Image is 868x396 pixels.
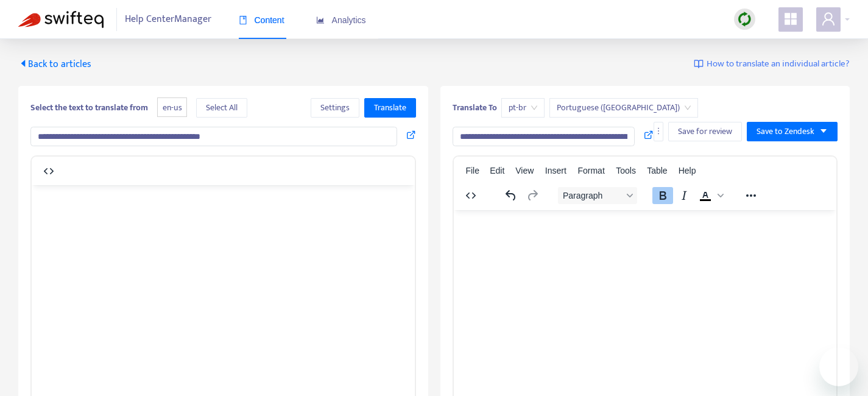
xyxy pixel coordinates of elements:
span: Translate [374,101,406,115]
span: Edit [490,166,504,175]
span: user [821,12,836,26]
button: Save for review [668,122,742,141]
button: more [654,122,663,141]
span: area-chart [316,16,325,24]
div: Text color Black [694,187,725,204]
span: en-us [157,97,187,118]
button: Save to Zendeskcaret-down [747,122,838,141]
button: Bold [652,187,672,204]
b: Select the text to translate from [30,101,148,115]
span: Format [577,166,604,175]
span: Settings [320,101,350,115]
a: How to translate an individual article? [694,57,850,71]
button: Redo [521,187,542,204]
span: Tools [616,166,636,175]
span: book [239,16,247,24]
span: How to translate an individual article? [707,57,850,71]
span: pt-br [509,99,537,117]
span: Help Center Manager [125,8,211,31]
span: Paragraph [562,191,622,200]
button: Undo [500,187,521,204]
span: Back to articles [18,56,91,72]
span: Content [239,15,284,25]
img: Swifteq [18,11,104,28]
span: Help [679,166,696,175]
span: caret-down [819,127,828,135]
button: Settings [311,98,359,118]
b: Translate To [453,101,497,115]
button: Reveal or hide additional toolbar items [740,187,761,204]
button: Italic [673,187,694,204]
span: Table [647,166,667,175]
span: View [515,166,534,175]
span: Analytics [316,15,366,25]
iframe: Button to launch messaging window [819,347,858,386]
button: Translate [364,98,416,118]
button: Select All [196,98,247,118]
span: File [465,166,479,175]
span: appstore [783,12,798,26]
span: caret-left [18,58,28,68]
span: more [654,127,663,135]
img: sync.dc5367851b00ba804db3.png [737,12,752,27]
span: Portuguese (Brazil) [557,99,691,117]
span: Save for review [678,125,732,138]
span: Save to Zendesk [757,125,814,138]
button: Block Paragraph [557,187,637,204]
span: Insert [545,166,566,175]
span: Select All [206,101,238,115]
img: image-link [694,59,704,69]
